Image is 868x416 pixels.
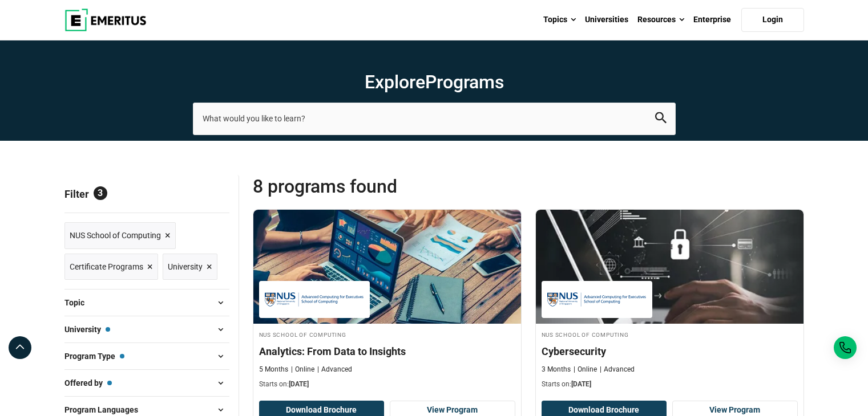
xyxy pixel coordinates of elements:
button: search [655,112,667,125]
p: 3 Months [542,365,571,374]
button: Offered by [64,374,229,391]
button: Topic [64,294,229,311]
img: NUS School of Computing [265,287,364,312]
h4: NUS School of Computing [542,329,798,339]
span: University [168,260,203,273]
button: Program Type [64,348,229,365]
img: Analytics: From Data to Insights | Online Business Analytics Course [253,210,521,324]
span: Program Type [64,350,124,362]
img: Cybersecurity | Online Cybersecurity Course [536,210,804,324]
a: Reset all [194,188,229,203]
p: Advanced [317,365,352,374]
span: NUS School of Computing [70,229,161,242]
img: NUS School of Computing [547,287,647,312]
h4: NUS School of Computing [259,329,515,339]
span: × [147,259,153,275]
p: Starts on: [259,380,515,389]
a: Cybersecurity Course by NUS School of Computing - September 30, 2025 NUS School of Computing NUS ... [536,210,804,395]
a: Business Analytics Course by NUS School of Computing - September 30, 2025 NUS School of Computing... [253,210,521,395]
button: University [64,321,229,338]
span: Program Languages [64,403,147,416]
span: Certificate Programs [70,260,143,273]
p: Advanced [600,365,635,374]
a: Login [741,8,804,32]
a: search [655,115,667,126]
p: Online [574,365,597,374]
p: Online [291,365,314,374]
p: Starts on: [542,380,798,389]
span: Offered by [64,377,112,389]
p: Filter [64,175,229,213]
span: Topic [64,296,94,309]
span: [DATE] [289,380,309,388]
a: Certificate Programs × [64,254,158,280]
span: Programs [425,71,504,93]
input: search-page [193,103,676,134]
span: University [64,323,110,336]
span: [DATE] [571,380,591,388]
h1: Explore [193,71,676,93]
span: × [207,259,212,275]
a: NUS School of Computing × [64,222,176,249]
span: 3 [94,186,107,200]
span: 8 Programs found [253,175,528,198]
h4: Cybersecurity [542,344,798,358]
h4: Analytics: From Data to Insights [259,344,515,358]
a: University × [163,254,217,280]
span: × [165,227,171,244]
p: 5 Months [259,365,288,374]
